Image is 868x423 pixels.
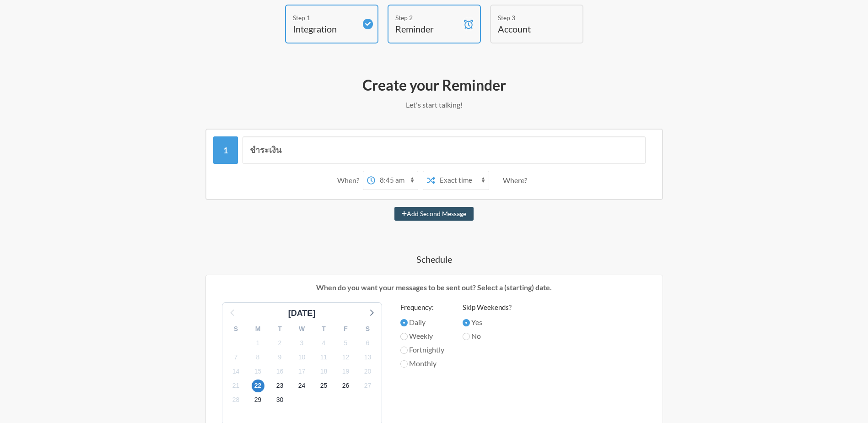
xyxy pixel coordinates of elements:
[252,336,264,349] span: Wednesday, October 1, 2025
[361,336,374,349] span: Monday, October 6, 2025
[318,365,330,378] span: Saturday, October 18, 2025
[400,317,444,328] label: Daily
[357,322,379,336] div: S
[400,331,444,342] label: Weekly
[400,360,408,368] input: Monthly
[498,22,562,35] h4: Account
[274,365,286,378] span: Thursday, October 16, 2025
[293,13,357,22] div: Step 1
[213,282,656,293] p: When do you want your messages to be sent out? Select a (starting) date.
[230,394,243,407] span: Tuesday, October 28, 2025
[463,317,512,328] label: Yes
[247,322,269,336] div: M
[395,13,459,22] div: Step 2
[285,307,319,320] div: [DATE]
[252,365,264,378] span: Wednesday, October 15, 2025
[296,365,308,378] span: Friday, October 17, 2025
[463,319,470,326] input: Yes
[361,380,374,392] span: Monday, October 27, 2025
[400,347,408,354] input: Fortnightly
[230,365,243,378] span: Tuesday, October 14, 2025
[394,207,474,221] button: Add Second Message
[274,380,286,392] span: Thursday, October 23, 2025
[230,351,243,363] span: Tuesday, October 7, 2025
[340,380,352,392] span: Sunday, October 26, 2025
[252,380,264,392] span: Wednesday, October 22, 2025
[361,365,374,378] span: Monday, October 20, 2025
[318,336,330,349] span: Saturday, October 4, 2025
[169,76,700,95] h2: Create your Reminder
[340,336,352,349] span: Sunday, October 5, 2025
[400,302,444,313] label: Frequency:
[230,380,243,392] span: Tuesday, October 21, 2025
[252,351,264,363] span: Wednesday, October 8, 2025
[269,322,291,336] div: T
[400,319,408,326] input: Daily
[400,333,408,340] input: Weekly
[296,380,308,392] span: Friday, October 24, 2025
[463,333,470,340] input: No
[225,322,247,336] div: S
[169,99,700,110] p: Let's start talking!
[498,13,562,22] div: Step 3
[296,351,308,363] span: Friday, October 10, 2025
[274,351,286,363] span: Thursday, October 9, 2025
[400,344,444,355] label: Fortnightly
[463,302,512,313] label: Skip Weekends?
[335,322,357,336] div: F
[340,365,352,378] span: Sunday, October 19, 2025
[169,253,700,266] h4: Schedule
[252,394,264,407] span: Wednesday, October 29, 2025
[243,136,646,164] input: Message
[400,358,444,369] label: Monthly
[318,380,330,392] span: Saturday, October 25, 2025
[291,322,313,336] div: W
[395,22,459,35] h4: Reminder
[340,351,352,363] span: Sunday, October 12, 2025
[296,336,308,349] span: Friday, October 3, 2025
[274,394,286,407] span: Thursday, October 30, 2025
[293,22,357,35] h4: Integration
[361,351,374,363] span: Monday, October 13, 2025
[274,336,286,349] span: Thursday, October 2, 2025
[503,171,531,190] div: Where?
[318,351,330,363] span: Saturday, October 11, 2025
[463,331,512,342] label: No
[337,171,363,190] div: When?
[313,322,335,336] div: T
